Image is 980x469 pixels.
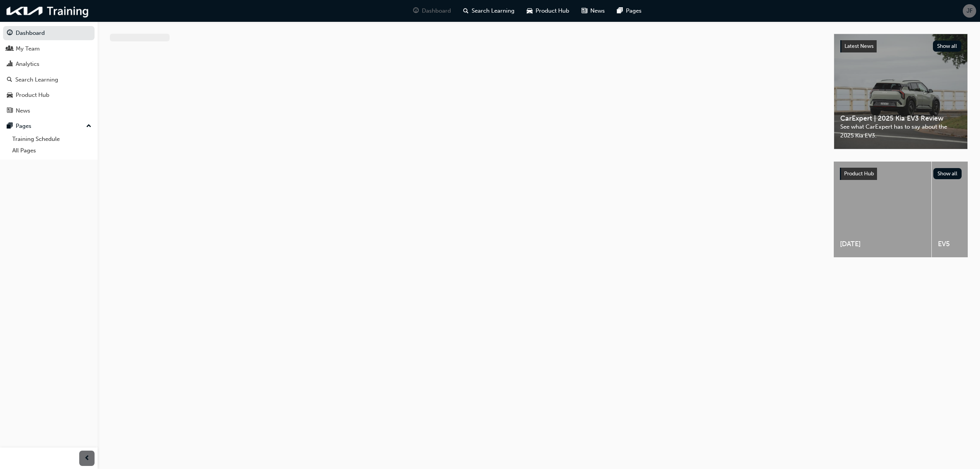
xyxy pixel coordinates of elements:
span: guage-icon [413,6,419,16]
a: Latest NewsShow all [840,40,961,52]
span: Dashboard [422,7,451,15]
span: people-icon [7,46,13,52]
div: Search Learning [15,75,58,84]
a: News [3,104,95,118]
span: Pages [626,7,642,15]
a: Analytics [3,57,95,71]
a: car-iconProduct Hub [521,3,575,19]
button: Show all [933,41,962,52]
a: Dashboard [3,26,95,40]
span: guage-icon [7,30,13,37]
span: news-icon [7,108,13,114]
span: car-icon [527,6,532,16]
a: pages-iconPages [611,3,648,19]
a: Search Learning [3,73,95,87]
button: Show all [933,168,962,179]
span: [DATE] [840,240,925,248]
span: See what CarExpert has to say about the 2025 Kia EV3. [840,123,961,140]
span: search-icon [7,77,12,83]
span: pages-icon [617,6,623,16]
button: Pages [3,119,95,133]
span: car-icon [7,92,13,99]
a: search-iconSearch Learning [457,3,521,19]
span: Latest News [844,43,874,49]
div: My Team [16,44,40,53]
span: Product Hub [536,7,569,15]
a: [DATE] [834,162,931,257]
span: up-icon [86,121,91,131]
a: My Team [3,42,95,56]
a: Latest NewsShow allCarExpert | 2025 Kia EV3 ReviewSee what CarExpert has to say about the 2025 Ki... [834,34,968,149]
span: pages-icon [7,123,13,130]
span: Product Hub [844,170,874,177]
span: chart-icon [7,61,13,68]
div: News [16,106,30,115]
a: Training Schedule [9,133,95,145]
span: prev-icon [84,454,90,463]
a: news-iconNews [575,3,611,19]
div: Analytics [16,60,39,69]
span: Search Learning [472,7,514,15]
span: news-icon [581,6,587,16]
div: Product Hub [16,91,49,100]
a: Product HubShow all [840,168,962,180]
span: CarExpert | 2025 Kia EV3 Review [840,114,961,123]
span: JF [967,7,973,15]
button: JF [963,4,976,18]
span: News [590,7,605,15]
img: kia-training [4,3,92,19]
a: All Pages [9,145,95,157]
div: Pages [16,122,31,131]
button: DashboardMy TeamAnalyticsSearch LearningProduct HubNews [3,25,95,119]
span: search-icon [463,6,469,16]
a: Product Hub [3,88,95,102]
a: guage-iconDashboard [407,3,457,19]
